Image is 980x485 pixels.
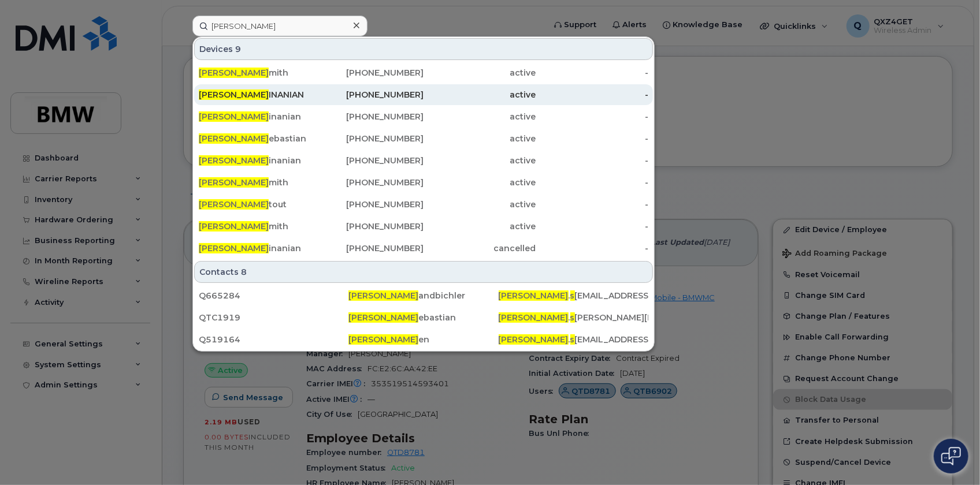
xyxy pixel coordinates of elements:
[199,177,311,188] div: mith
[536,133,649,144] div: -
[536,221,649,232] div: -
[348,290,498,301] div: andbichler
[194,38,653,60] div: Devices
[536,67,649,79] div: -
[199,68,269,78] span: [PERSON_NAME]
[199,242,311,254] div: inanian
[199,155,269,166] span: [PERSON_NAME]
[199,243,269,253] span: [PERSON_NAME]
[570,312,575,323] span: s
[424,133,536,144] div: active
[199,89,269,100] span: [PERSON_NAME]
[194,261,653,283] div: Contacts
[199,312,348,323] div: QTC1919
[499,334,569,345] span: [PERSON_NAME]
[311,177,424,188] div: [PHONE_NUMBER]
[241,266,247,278] span: 8
[424,155,536,166] div: active
[499,290,648,301] div: . [EMAIL_ADDRESS][DOMAIN_NAME]
[311,242,424,254] div: [PHONE_NUMBER]
[199,133,269,144] span: [PERSON_NAME]
[536,155,649,166] div: -
[194,106,653,127] a: [PERSON_NAME]inanian[PHONE_NUMBER]active-
[536,177,649,188] div: -
[194,62,653,83] a: [PERSON_NAME]mith[PHONE_NUMBER]active-
[941,447,961,465] img: Open chat
[311,89,424,100] div: [PHONE_NUMBER]
[194,216,653,237] a: [PERSON_NAME]mith[PHONE_NUMBER]active-
[194,128,653,149] a: [PERSON_NAME]ebastian[PHONE_NUMBER]active-
[536,199,649,210] div: -
[424,221,536,232] div: active
[199,111,311,122] div: inanian
[424,177,536,188] div: active
[199,133,311,144] div: ebastian
[194,238,653,259] a: [PERSON_NAME]inanian[PHONE_NUMBER]cancelled-
[194,329,653,350] a: Q519164[PERSON_NAME]en[PERSON_NAME].s[EMAIL_ADDRESS][DOMAIN_NAME]
[194,172,653,193] a: [PERSON_NAME]mith[PHONE_NUMBER]active-
[570,334,575,345] span: s
[194,84,653,105] a: [PERSON_NAME]INANIAN[PHONE_NUMBER]active-
[194,285,653,306] a: Q665284[PERSON_NAME]andbichler[PERSON_NAME].s[EMAIL_ADDRESS][DOMAIN_NAME]
[199,221,311,232] div: mith
[570,290,575,301] span: s
[194,307,653,328] a: QTC1919[PERSON_NAME]ebastian[PERSON_NAME].s[PERSON_NAME][EMAIL_ADDRESS][DOMAIN_NAME]
[194,150,653,171] a: [PERSON_NAME]inanian[PHONE_NUMBER]active-
[499,312,648,323] div: . [PERSON_NAME][EMAIL_ADDRESS][DOMAIN_NAME]
[536,111,649,122] div: -
[348,290,418,301] span: [PERSON_NAME]
[199,111,269,122] span: [PERSON_NAME]
[192,16,367,36] input: Find something...
[311,133,424,144] div: [PHONE_NUMBER]
[199,334,348,345] div: Q519164
[199,155,311,166] div: inanian
[199,199,269,210] span: [PERSON_NAME]
[199,199,311,210] div: tout
[311,221,424,232] div: [PHONE_NUMBER]
[424,111,536,122] div: active
[348,334,498,345] div: en
[348,312,418,323] span: [PERSON_NAME]
[499,312,569,323] span: [PERSON_NAME]
[424,199,536,210] div: active
[424,89,536,100] div: active
[536,89,649,100] div: -
[194,194,653,215] a: [PERSON_NAME]tout[PHONE_NUMBER]active-
[311,67,424,79] div: [PHONE_NUMBER]
[311,199,424,210] div: [PHONE_NUMBER]
[199,89,311,100] div: INANIAN
[199,67,311,79] div: mith
[348,334,418,345] span: [PERSON_NAME]
[424,242,536,254] div: cancelled
[499,334,648,345] div: . [EMAIL_ADDRESS][DOMAIN_NAME]
[311,111,424,122] div: [PHONE_NUMBER]
[199,177,269,188] span: [PERSON_NAME]
[424,67,536,79] div: active
[235,43,241,55] span: 9
[199,290,348,301] div: Q665284
[311,155,424,166] div: [PHONE_NUMBER]
[499,290,569,301] span: [PERSON_NAME]
[199,221,269,232] span: [PERSON_NAME]
[536,242,649,254] div: -
[348,312,498,323] div: ebastian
